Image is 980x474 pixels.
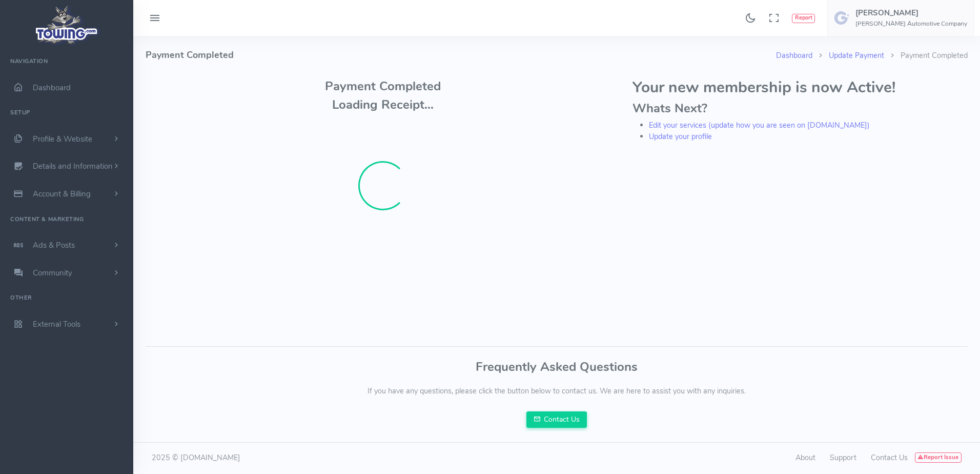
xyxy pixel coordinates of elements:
[526,411,587,428] a: Contact Us
[33,134,92,144] span: Profile & Website
[915,452,962,463] button: Report Issue
[855,21,967,27] h6: [PERSON_NAME] Automotive Company
[146,98,620,111] h3: Loading Receipt...
[792,14,815,23] button: Report
[32,3,101,47] img: logo
[855,9,967,17] h5: [PERSON_NAME]
[146,36,776,74] h4: Payment Completed
[33,83,71,93] span: Dashboard
[884,50,968,62] li: Payment Completed
[649,120,870,130] a: Edit your services (update how you are seen on [DOMAIN_NAME])
[146,80,620,93] h3: Payment Completed
[776,50,812,61] a: Dashboard
[33,268,72,278] span: Community
[795,452,815,463] a: About
[829,50,884,61] a: Update Payment
[871,452,908,463] a: Contact Us
[33,189,91,199] span: Account & Billing
[33,240,75,250] span: Ads & Posts
[830,452,856,463] a: Support
[33,162,113,172] span: Details and Information
[146,386,968,397] p: If you have any questions, please click the button below to contact us. We are here to assist you...
[146,452,557,464] div: 2025 © [DOMAIN_NAME]
[632,102,968,115] h3: Whats Next?
[33,319,80,329] span: External Tools
[632,80,968,96] h2: Your new membership is now Active!
[146,360,968,373] h3: Frequently Asked Questions
[834,10,850,26] img: user-image
[649,131,712,142] a: Update your profile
